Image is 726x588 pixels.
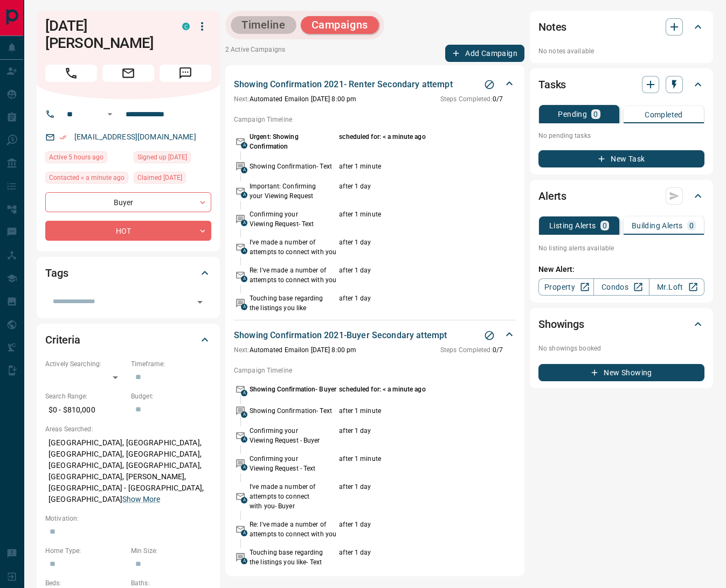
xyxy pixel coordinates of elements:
[45,359,126,369] p: Actively Searching:
[481,327,497,344] button: Stop Campaign
[632,222,683,229] p: Building Alerts
[137,172,182,183] span: Claimed [DATE]
[131,359,211,369] p: Timeframe:
[440,345,503,355] p: 0 / 7
[241,220,247,226] span: A
[45,221,211,241] div: HOT
[234,329,447,342] p: Showing Confirmation 2021-Buyer Secondary attempt
[250,426,336,445] p: Confirming your Viewing Request - Buyer
[538,311,704,337] div: Showings
[250,132,336,151] p: Urgent: Showing Confirmation
[231,16,296,34] button: Timeline
[339,482,484,511] p: after 1 day
[250,548,336,567] p: Touching base regarding the listings you like- Text
[241,558,247,564] span: A
[234,78,453,91] p: Showing Confirmation 2021- Renter Secondary attempt
[339,406,484,416] p: after 1 minute
[45,264,68,282] h2: Tags
[250,384,336,394] p: Showing Confirmation- Buyer
[440,346,493,354] span: Steps Completed:
[250,520,336,539] p: Re: I've made a number of attempts to connect with you
[301,16,379,34] button: Campaigns
[339,426,484,445] p: after 1 day
[538,364,704,381] button: New Showing
[339,454,484,473] p: after 1 minute
[538,243,704,253] p: No listing alerts available
[538,264,704,275] p: New Alert:
[234,95,250,103] span: Next:
[234,94,356,104] p: Automated Email on [DATE] 8:00 pm
[241,192,247,198] span: A
[250,293,336,313] p: Touching base regarding the listings you like
[538,278,594,296] a: Property
[549,222,596,229] p: Listing Alerts
[241,436,247,443] span: A
[250,454,336,473] p: Confirming your Viewing Request - Text
[241,530,247,536] span: A
[339,209,484,229] p: after 1 minute
[538,150,704,167] button: New Task
[45,192,211,212] div: Buyer
[250,209,336,229] p: Confirming your Viewing Request- Text
[538,72,704,97] div: Tasks
[241,411,247,418] span: A
[225,45,285,62] p: 2 Active Campaigns
[538,46,704,56] p: No notes available
[593,278,649,296] a: Condos
[250,237,336,257] p: I've made a number of attempts to connect with you
[45,391,126,401] p: Search Range:
[131,546,211,556] p: Min Size:
[241,304,247,310] span: A
[234,327,516,357] div: Showing Confirmation 2021-Buyer Secondary attemptStop CampaignNext:Automated Emailon [DATE] 8:00 ...
[131,391,211,401] p: Budget:
[241,497,247,503] span: A
[45,65,97,82] span: Call
[339,384,484,394] p: scheduled for: < a minute ago
[131,578,211,588] p: Baths:
[538,316,584,333] h2: Showings
[182,23,190,30] div: condos.ca
[339,132,484,151] p: scheduled for: < a minute ago
[250,482,336,511] p: I've made a number of attempts to connect with you- Buyer
[250,265,336,285] p: Re: I've made a number of attempts to connect with you
[339,293,484,313] p: after 1 day
[241,167,247,173] span: A
[481,76,497,93] button: Stop Campaign
[45,260,211,286] div: Tags
[445,45,524,62] button: Add Campaign
[59,134,67,141] svg: Email Verified
[538,128,704,144] p: No pending tasks
[45,151,128,166] div: Thu Aug 14 2025
[234,76,516,106] div: Showing Confirmation 2021- Renter Secondary attemptStop CampaignNext:Automated Emailon [DATE] 8:0...
[45,17,166,52] h1: [DATE][PERSON_NAME]
[538,14,704,40] div: Notes
[538,344,704,353] p: No showings booked
[192,295,208,310] button: Open
[250,181,336,201] p: Important: Confirming your Viewing Request
[241,142,247,149] span: A
[137,152,187,163] span: Signed up [DATE]
[234,366,516,375] p: Campaign Timeline
[689,222,694,229] p: 0
[241,248,247,254] span: A
[339,237,484,257] p: after 1 day
[234,115,516,124] p: Campaign Timeline
[134,172,211,187] div: Sun Aug 20 2023
[122,494,160,505] button: Show More
[45,331,80,348] h2: Criteria
[250,406,336,416] p: Showing Confirmation- Text
[45,546,126,556] p: Home Type:
[241,276,247,282] span: A
[45,424,211,434] p: Areas Searched:
[160,65,211,82] span: Message
[45,327,211,353] div: Criteria
[241,390,247,396] span: A
[45,401,126,419] p: $0 - $810,000
[538,18,566,36] h2: Notes
[49,152,103,163] span: Active 5 hours ago
[440,95,493,103] span: Steps Completed:
[234,346,250,354] span: Next:
[134,151,211,166] div: Sun Aug 20 2023
[339,520,484,539] p: after 1 day
[45,172,128,187] div: Thu Aug 14 2025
